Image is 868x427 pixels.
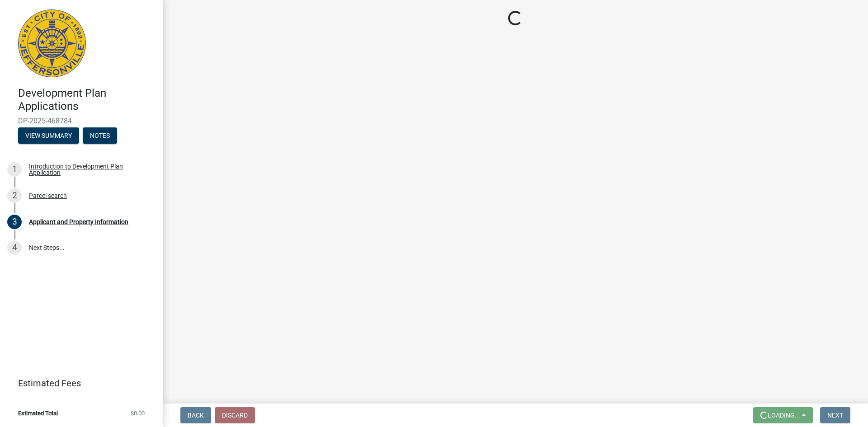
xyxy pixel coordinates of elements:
button: Next [820,407,850,423]
span: $0.00 [131,410,145,416]
wm-modal-confirm: Summary [18,132,79,140]
div: Applicant and Property Information [29,219,128,225]
span: Back [188,412,204,419]
h4: Development Plan Applications [18,87,156,113]
button: Loading... [753,407,813,423]
span: Next [827,412,843,419]
button: View Summary [18,127,79,144]
button: Discard [215,407,255,423]
img: City of Jeffersonville, Indiana [18,9,86,77]
div: 3 [7,215,22,229]
div: Parcel search [29,192,67,199]
a: Estimated Fees [7,374,148,392]
span: Estimated Total [18,410,58,416]
div: 1 [7,162,22,177]
span: Loading... [768,412,800,419]
wm-modal-confirm: Notes [83,132,117,140]
div: 2 [7,188,22,203]
button: Notes [83,127,117,144]
span: DP-2025-468784 [18,117,145,125]
button: Back [180,407,211,423]
div: Introduction to Development Plan Application [29,163,148,176]
div: 4 [7,240,22,255]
